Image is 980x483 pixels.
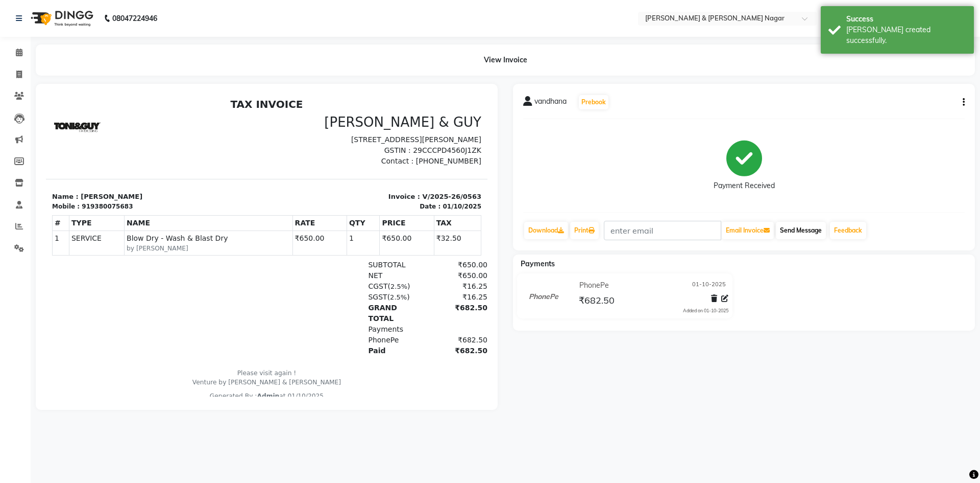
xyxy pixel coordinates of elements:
div: Mobile : [6,108,34,117]
div: View Invoice [36,44,975,76]
h2: TAX INVOICE [6,4,435,16]
div: ₹16.25 [379,187,442,198]
input: enter email [604,221,721,240]
td: 1 [7,136,23,161]
small: by [PERSON_NAME] [81,150,244,159]
div: ₹682.50 [379,209,442,230]
p: Contact : [PHONE_NUMBER] [227,62,436,73]
div: Paid [316,251,379,262]
p: GSTIN : 29CCCPD4560J1ZK [227,51,436,62]
b: 08047224946 [112,4,157,33]
div: ₹682.50 [379,241,442,251]
span: 2.5% [345,189,361,196]
div: ₹650.00 [379,166,442,176]
div: Payments [316,230,379,241]
span: Payments [521,259,555,268]
button: Prebook [579,95,608,109]
a: Download [524,222,568,239]
div: NET [316,176,379,187]
div: ₹650.00 [379,176,442,187]
h3: [PERSON_NAME] & GUY [227,20,436,36]
span: vandhana [534,96,567,110]
img: logo [26,4,96,33]
td: ₹32.50 [388,136,435,161]
span: SGST [322,199,341,207]
td: 1 [301,136,334,161]
button: Email Invoice [722,222,774,239]
div: GRAND TOTAL [316,209,379,230]
th: # [7,121,23,136]
div: Payment Received [714,180,775,191]
th: TAX [388,121,435,136]
th: PRICE [334,121,388,136]
td: SERVICE [23,136,78,161]
p: Name : [PERSON_NAME] [6,98,215,108]
button: Send Message [776,222,826,239]
div: ( ) [316,198,379,209]
span: Blow Dry - Wash & Blast Dry [81,139,244,150]
span: PhonePe [579,280,609,291]
div: Added on 01-10-2025 [683,307,728,314]
th: NAME [79,121,247,136]
span: Admin [211,298,233,306]
div: Date : [374,108,395,117]
div: 919380075683 [36,108,87,117]
span: 2.5% [344,199,361,207]
div: Generated By : at 01/10/2025 [6,297,435,307]
th: RATE [247,121,301,136]
div: Bill created successfully. [846,25,966,46]
td: ₹650.00 [334,136,388,161]
div: SUBTOTAL [316,166,379,176]
div: ( ) [316,187,379,198]
th: QTY [301,121,334,136]
p: Invoice : V/2025-26/0563 [227,98,436,108]
th: TYPE [23,121,78,136]
p: Please visit again ! Venture by [PERSON_NAME] & [PERSON_NAME] [6,274,435,293]
span: ₹682.50 [579,294,615,309]
td: ₹650.00 [247,136,301,161]
div: 01/10/2025 [397,108,435,117]
a: Print [570,222,599,239]
span: CGST [322,188,341,196]
div: ₹16.25 [379,198,442,209]
a: Feedback [830,222,866,239]
span: PhonePe [322,242,353,250]
div: Success [846,14,966,25]
span: 01-10-2025 [692,280,726,291]
div: ₹682.50 [379,251,442,262]
p: [STREET_ADDRESS][PERSON_NAME] [227,40,436,51]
